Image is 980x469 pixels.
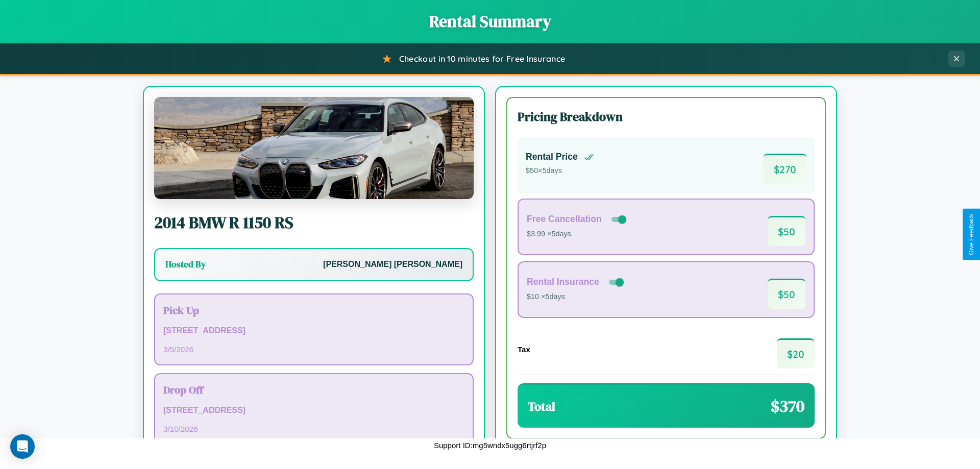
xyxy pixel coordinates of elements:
[771,395,804,417] span: $ 370
[163,342,464,356] p: 3 / 5 / 2026
[165,258,206,270] h3: Hosted By
[527,214,602,225] h4: Free Cancellation
[399,54,565,64] span: Checkout in 10 minutes for Free Insurance
[163,303,464,317] h3: Pick Up
[10,10,970,33] h1: Rental Summary
[163,422,464,436] p: 3 / 10 / 2026
[527,290,626,304] p: $10 × 5 days
[528,398,555,415] h3: Total
[10,434,35,459] div: Open Intercom Messenger
[968,214,975,255] div: Give Feedback
[323,257,462,272] p: [PERSON_NAME] [PERSON_NAME]
[518,108,815,125] h3: Pricing Breakdown
[526,152,578,162] h4: Rental Price
[764,154,806,184] span: $ 270
[154,97,474,199] img: BMW R 1150 RS
[527,277,599,287] h4: Rental Insurance
[163,324,464,338] p: [STREET_ADDRESS]
[768,279,805,309] span: $ 50
[163,403,464,418] p: [STREET_ADDRESS]
[777,338,815,368] span: $ 20
[526,164,594,178] p: $ 50 × 5 days
[518,345,530,354] h4: Tax
[768,216,805,246] span: $ 50
[434,438,546,452] p: Support ID: mg5wndx5ugg6rtjrf2p
[163,382,464,397] h3: Drop Off
[527,228,628,241] p: $3.99 × 5 days
[154,211,474,234] h2: 2014 BMW R 1150 RS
